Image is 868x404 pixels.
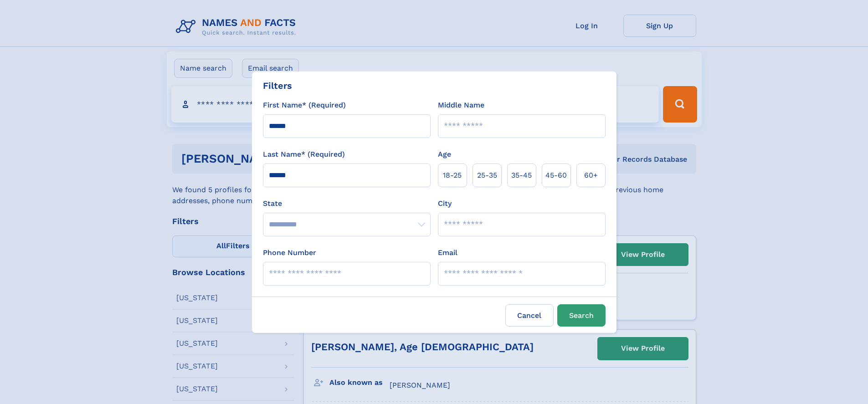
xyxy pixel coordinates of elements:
label: State [263,198,431,209]
span: 25‑35 [477,170,497,181]
label: Middle Name [438,100,484,111]
label: City [438,198,452,209]
label: Email [438,247,457,258]
label: Cancel [505,304,554,327]
span: 45‑60 [545,170,567,181]
label: Last Name* (Required) [263,149,345,160]
div: Filters [263,79,292,92]
label: First Name* (Required) [263,100,346,111]
label: Age [438,149,451,160]
span: 60+ [584,170,598,181]
label: Phone Number [263,247,316,258]
button: Search [557,304,606,327]
span: 18‑25 [443,170,462,181]
span: 35‑45 [511,170,532,181]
